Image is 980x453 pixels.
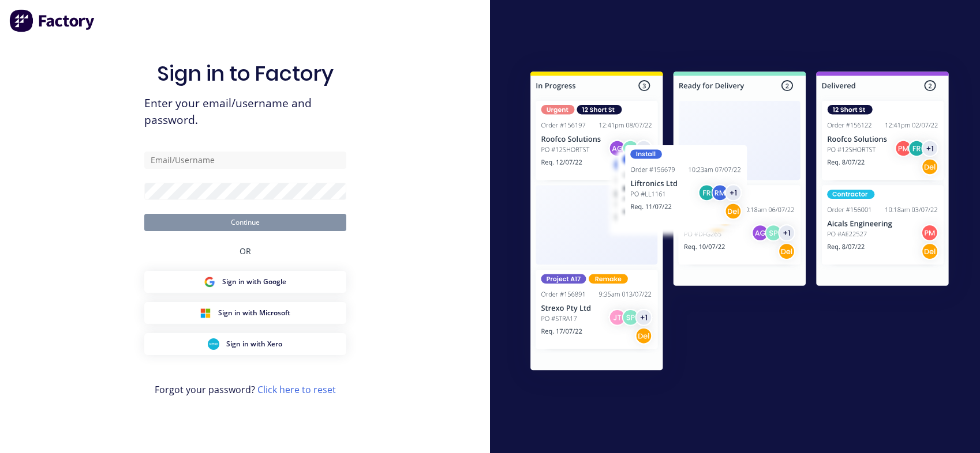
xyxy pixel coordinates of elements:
button: Xero Sign inSign in with Xero [144,333,346,355]
img: Google Sign in [204,276,215,288]
img: Xero Sign in [208,338,219,350]
span: Sign in with Microsoft [218,308,290,318]
input: Email/Username [144,152,346,169]
span: Sign in with Xero [226,339,282,349]
img: Microsoft Sign in [200,307,211,319]
img: Factory [9,9,96,32]
a: Click here to reset [257,383,336,396]
button: Microsoft Sign inSign in with Microsoft [144,302,346,324]
h1: Sign in to Factory [157,61,334,86]
div: OR [240,231,251,271]
button: Continue [144,214,346,231]
span: Forgot your password? [155,383,336,397]
span: Enter your email/username and password. [144,95,346,129]
img: Sign in [505,48,974,398]
span: Sign in with Google [222,277,286,287]
button: Google Sign inSign in with Google [144,271,346,293]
